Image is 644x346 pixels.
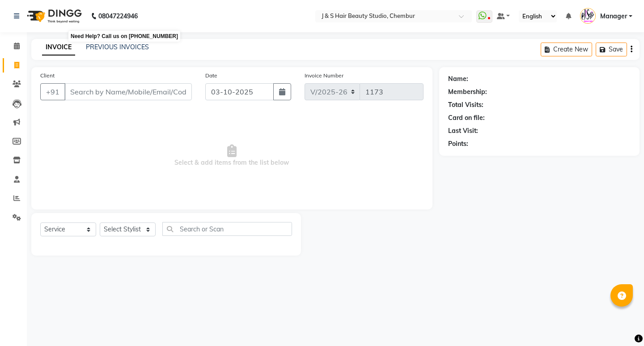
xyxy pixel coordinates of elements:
[448,139,468,149] div: Points:
[40,111,424,201] span: Select & add items from the list below
[40,83,65,100] button: +91
[448,113,485,123] div: Card on file:
[448,87,487,97] div: Membership:
[98,4,138,29] b: 08047224946
[600,12,627,21] span: Manager
[40,72,55,80] label: Client
[448,126,478,136] div: Last Visit:
[162,222,292,236] input: Search or Scan
[448,74,468,84] div: Name:
[305,72,343,80] label: Invoice Number
[23,4,84,29] img: logo
[86,43,149,51] a: PREVIOUS INVOICES
[596,43,627,56] button: Save
[42,39,75,56] a: INVOICE
[448,100,483,110] div: Total Visits:
[580,8,596,24] img: Manager
[541,43,592,56] button: Create New
[205,72,217,80] label: Date
[606,310,635,337] iframe: chat widget
[64,83,192,100] input: Search by Name/Mobile/Email/Code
